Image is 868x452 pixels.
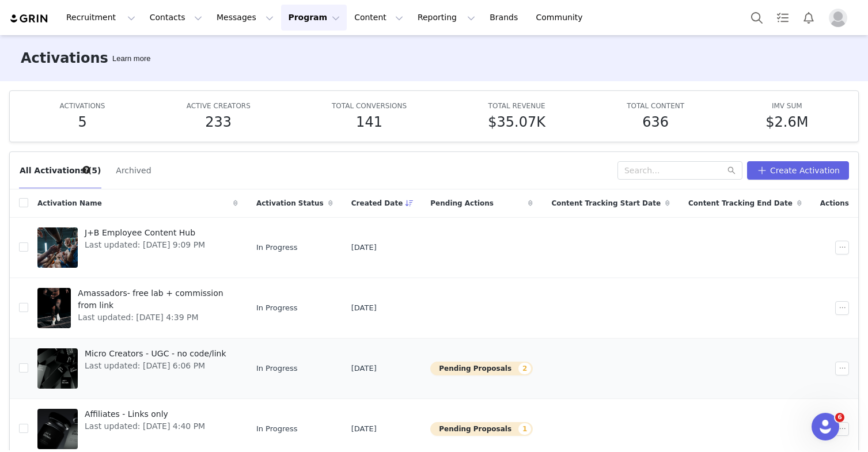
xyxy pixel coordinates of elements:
h5: 141 [356,112,382,132]
a: J+B Employee Content HubLast updated: [DATE] 9:09 PM [37,225,238,271]
a: Tasks [770,5,795,31]
span: [DATE] [351,302,377,314]
a: Community [529,5,595,31]
span: [DATE] [351,423,377,435]
span: Created Date [351,198,403,208]
span: J+B Employee Content Hub [85,227,205,239]
h3: Activations [21,48,108,69]
button: Notifications [796,5,821,31]
input: Search... [617,161,742,180]
span: 6 [835,413,844,422]
button: Content [347,5,410,31]
span: ACTIVATIONS [60,102,105,110]
h5: 233 [205,112,232,132]
button: All Activations (5) [19,161,101,180]
span: Last updated: [DATE] 6:06 PM [85,360,226,372]
button: Program [281,5,347,31]
span: In Progress [256,242,298,253]
iframe: Intercom live chat [812,413,839,440]
a: Amassadors- free lab + commission from linkLast updated: [DATE] 4:39 PM [37,285,238,331]
span: IMV SUM [772,102,802,110]
img: placeholder-profile.jpg [829,9,847,27]
a: Affiliates - Links onlyLast updated: [DATE] 4:40 PM [37,406,238,452]
span: In Progress [256,363,298,374]
span: Last updated: [DATE] 9:09 PM [85,239,205,251]
span: In Progress [256,423,298,435]
button: Reporting [411,5,482,31]
span: Activation Name [37,198,102,208]
span: ACTIVE CREATORS [187,102,251,110]
div: Tooltip anchor [110,53,153,64]
span: Last updated: [DATE] 4:40 PM [85,420,205,432]
span: Activation Status [256,198,324,208]
button: Recruitment [59,5,142,31]
img: grin logo [9,13,50,24]
span: [DATE] [351,242,377,253]
span: Last updated: [DATE] 4:39 PM [78,312,231,324]
button: Create Activation [747,161,849,180]
div: Tooltip anchor [81,165,92,175]
a: Micro Creators - UGC - no code/linkLast updated: [DATE] 6:06 PM [37,345,238,392]
a: Brands [483,5,528,31]
span: Amassadors- free lab + commission from link [78,287,231,312]
span: Content Tracking End Date [688,198,793,208]
button: Search [744,5,770,31]
span: Pending Actions [430,198,494,208]
span: TOTAL CONTENT [627,102,684,110]
button: Pending Proposals1 [430,422,533,436]
span: Affiliates - Links only [85,408,205,420]
button: Archived [115,161,151,180]
h5: $35.07K [488,112,545,132]
button: Profile [822,9,859,27]
span: Content Tracking Start Date [551,198,661,208]
span: TOTAL CONVERSIONS [332,102,407,110]
h5: 5 [78,112,86,132]
span: [DATE] [351,363,377,374]
button: Pending Proposals2 [430,362,533,375]
button: Messages [210,5,281,31]
span: Micro Creators - UGC - no code/link [85,348,226,360]
h5: 636 [642,112,669,132]
span: TOTAL REVENUE [488,102,545,110]
i: icon: search [727,166,736,174]
button: Contacts [143,5,209,31]
h5: $2.6M [765,112,808,132]
div: Actions [811,191,858,215]
span: In Progress [256,302,298,314]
